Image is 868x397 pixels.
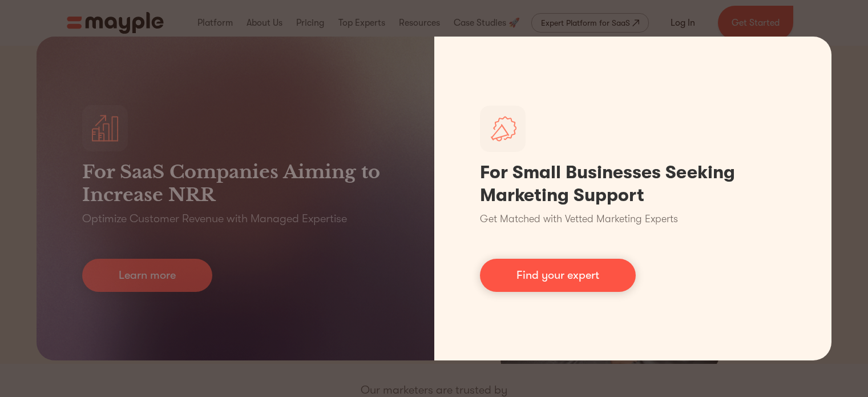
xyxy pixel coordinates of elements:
a: Learn more [82,259,212,292]
h3: For SaaS Companies Aiming to Increase NRR [82,161,389,206]
p: Get Matched with Vetted Marketing Experts [480,211,678,227]
a: Find your expert [480,259,636,292]
h1: For Small Businesses Seeking Marketing Support [480,161,786,207]
p: Optimize Customer Revenue with Managed Expertise [82,211,347,227]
